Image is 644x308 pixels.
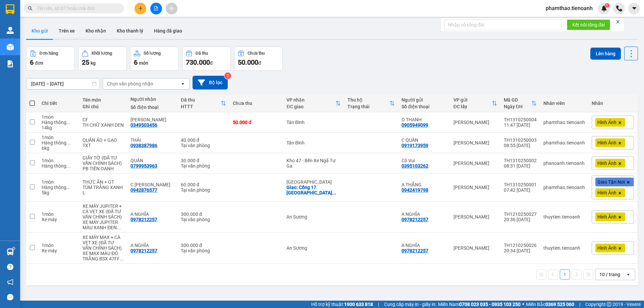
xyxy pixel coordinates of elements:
[522,303,524,306] span: ⚪️
[601,5,607,11] img: icon-new-feature
[347,104,389,109] div: Trạng thái
[130,137,174,143] div: THÁI
[453,185,497,190] div: [PERSON_NAME]
[504,143,537,148] div: 08:55 [DATE]
[42,217,76,222] div: Xe máy
[504,211,537,217] div: TH1210250027
[631,5,637,11] span: caret-down
[42,120,76,125] div: Hàng thông thường
[83,203,124,220] div: XE MÁY JUPITER + CÀ VẸT XE (ĐÃ TƯ VẤN CHÍNH SÁCH)
[26,78,100,89] input: Select a date range.
[248,51,265,56] div: Chưa thu
[286,104,335,109] div: ĐC giao
[543,120,585,125] div: phamthao.tienoanh
[579,301,580,308] span: |
[545,302,574,307] strong: 0369 525 060
[138,6,143,11] span: plus
[597,190,616,196] span: Hình Ảnh
[504,122,537,128] div: 11:47 [DATE]
[134,58,138,66] span: 6
[286,97,335,103] div: VP nhận
[53,23,80,39] button: Trên xe
[82,58,89,66] span: 25
[83,166,124,171] div: PB TIẾN OANH
[193,76,228,89] button: Bộ lọc
[258,60,261,66] span: đ
[6,4,14,14] img: logo-vxr
[7,27,14,34] img: warehouse-icon
[504,217,537,222] div: 20:36 [DATE]
[504,243,537,248] div: TH1210250026
[42,248,76,253] div: Xe máy
[597,140,616,146] span: Hình Ảnh
[80,23,111,39] button: Kho nhận
[144,51,161,56] div: Số lượng
[453,161,497,166] div: [PERSON_NAME]
[66,120,70,125] span: ...
[91,60,96,66] span: kg
[40,51,58,56] div: Đơn hàng
[83,185,124,195] div: TÚM TRẮNG XANH L
[130,248,157,253] div: 0978212257
[66,140,70,145] span: ...
[83,122,124,128] div: TH CHỮ XANH DEN
[83,235,124,251] div: XE MÁY MAX + CÀ VẸT XE (ĐÃ TƯ VẤN CHÍNH SÁCH)
[30,58,34,66] span: 6
[628,3,640,14] button: caret-down
[83,117,124,122] div: CF
[181,97,221,103] div: Đã thu
[130,105,174,110] div: Số điện thoại
[234,47,283,71] button: Chưa thu50.000đ
[401,248,428,253] div: 0978212257
[286,120,341,125] div: Tân Bình
[344,302,373,307] strong: 1900 633 818
[7,279,13,285] span: notification
[616,5,622,11] img: phone-icon
[543,101,585,106] div: Nhân viên
[450,95,500,112] th: Toggle SortBy
[66,163,70,169] span: ...
[543,214,585,220] div: thuytien.tienoanh
[504,137,537,143] div: TH1310250003
[597,119,616,125] span: Hình Ảnh
[42,158,76,163] div: 1 món
[401,122,428,128] div: 0905949099
[286,245,341,251] div: An Sương
[401,137,447,143] div: C QUÂN
[150,3,162,14] button: file-add
[401,217,428,222] div: 0978212257
[166,3,177,14] button: aim
[130,217,157,222] div: 0978212257
[401,243,447,248] div: A NGHĨA
[42,101,76,106] div: Chi tiết
[286,214,341,220] div: An Sương
[42,243,76,248] div: 1 món
[210,60,213,66] span: đ
[347,97,389,103] div: Thu hộ
[311,301,373,308] span: Hỗ trợ kỹ thuật:
[626,272,631,277] svg: open
[130,97,174,102] div: Người nhận
[42,135,76,140] div: 1 món
[526,301,574,308] span: Miền Bắc
[286,179,341,185] div: [GEOGRAPHIC_DATA]
[344,95,398,112] th: Toggle SortBy
[401,143,428,148] div: 0919173959
[83,97,124,103] div: Tên món
[286,185,341,195] div: Giao: Cổng 17 Trường Đại Học Ngân Hàng TPHCM, Đường số 17, Linh Chiểu, Thủ Đức, Ho Chi Minh City
[181,211,226,217] div: 300.000 đ
[401,158,447,163] div: Cô Vui
[286,140,341,145] div: Tân Bình
[177,95,229,112] th: Toggle SortBy
[26,47,75,71] button: Đơn hàng6đơn
[120,256,124,261] span: ...
[401,163,428,169] div: 0395103262
[130,163,157,169] div: 0799953963
[42,185,76,190] div: Hàng thông thường
[186,58,210,66] span: 730.000
[26,23,53,39] button: Kho gửi
[66,185,70,190] span: ...
[35,60,43,66] span: đơn
[117,225,121,230] span: ...
[238,58,258,66] span: 50.000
